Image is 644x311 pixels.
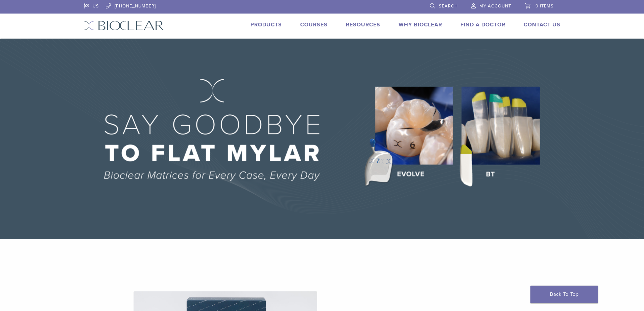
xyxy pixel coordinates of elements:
[460,21,505,28] a: Find A Doctor
[439,3,458,9] span: Search
[84,21,164,30] img: Bioclear
[346,21,380,28] a: Resources
[479,3,511,9] span: My Account
[524,21,560,28] a: Contact Us
[300,21,328,28] a: Courses
[251,21,282,28] a: Products
[530,286,598,303] a: Back To Top
[399,21,442,28] a: Why Bioclear
[535,3,554,9] span: 0 items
